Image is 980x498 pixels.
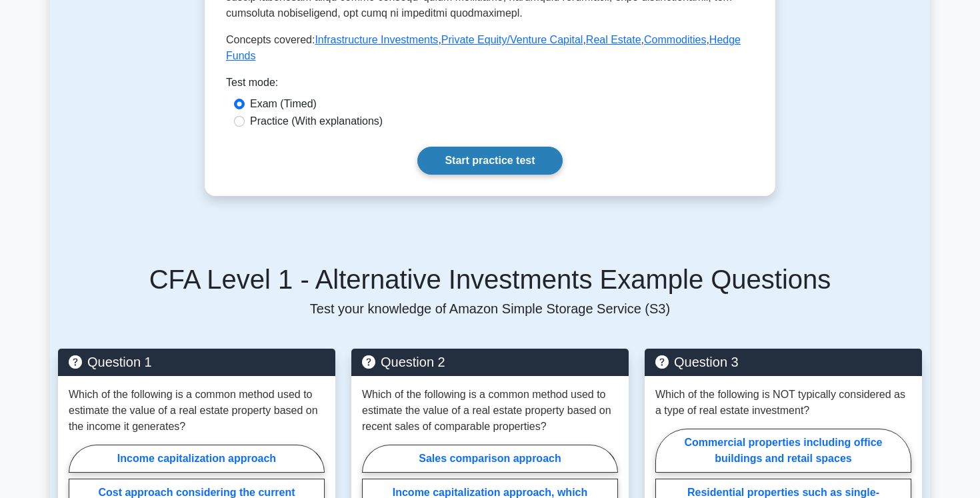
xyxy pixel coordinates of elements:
h5: CFA Level 1 - Alternative Investments Example Questions [58,263,922,295]
h5: Question 2 [362,354,618,370]
a: Private Equity/Venture Capital [441,34,583,45]
label: Commercial properties including office buildings and retail spaces [655,429,911,473]
h5: Question 1 [69,354,325,370]
p: Concepts covered: , , , , [226,32,754,64]
label: Sales comparison approach [362,445,618,473]
a: Start practice test [417,147,562,175]
p: Which of the following is a common method used to estimate the value of a real estate property ba... [69,387,325,435]
a: Infrastructure Investments [315,34,438,45]
label: Income capitalization approach [69,445,325,473]
p: Which of the following is a common method used to estimate the value of a real estate property ba... [362,387,618,435]
a: Real Estate [586,34,641,45]
a: Commodities [644,34,706,45]
div: Test mode: [226,75,754,96]
p: Which of the following is NOT typically considered as a type of real estate investment? [655,387,911,419]
p: Test your knowledge of Amazon Simple Storage Service (S3) [58,301,922,317]
label: Practice (With explanations) [250,113,383,129]
h5: Question 3 [655,354,911,370]
a: Hedge Funds [226,34,741,61]
label: Exam (Timed) [250,96,317,112]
